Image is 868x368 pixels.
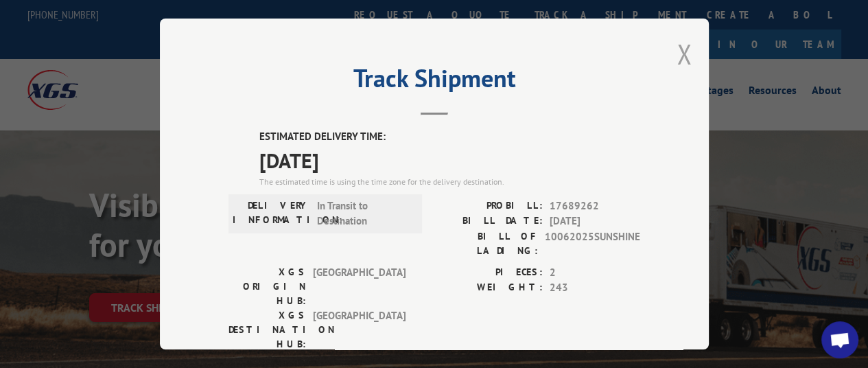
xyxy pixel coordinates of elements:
label: XGS DESTINATION HUB: [228,308,306,351]
label: DELIVERY INFORMATION: [233,198,310,229]
label: PIECES: [434,264,543,280]
label: XGS ORIGIN HUB: [228,264,306,308]
span: 2 [550,264,640,280]
label: WEIGHT: [434,280,543,296]
h2: Track Shipment [228,69,640,95]
span: [DATE] [550,214,640,229]
div: Open chat [821,321,858,358]
div: The estimated time is using the time zone for the delivery destination. [259,175,640,187]
label: ESTIMATED DELIVERY TIME: [259,129,640,145]
span: 243 [550,280,640,296]
label: BILL OF LADING: [434,229,538,257]
button: Close modal [677,36,692,72]
span: [GEOGRAPHIC_DATA] [313,264,406,308]
span: 17689262 [550,198,640,214]
span: [GEOGRAPHIC_DATA] [313,308,406,351]
label: PROBILL: [434,198,543,214]
span: In Transit to Destination [317,198,410,229]
span: [DATE] [259,144,640,175]
label: BILL DATE: [434,214,543,229]
span: 10062025SUNSHINE [545,229,640,257]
